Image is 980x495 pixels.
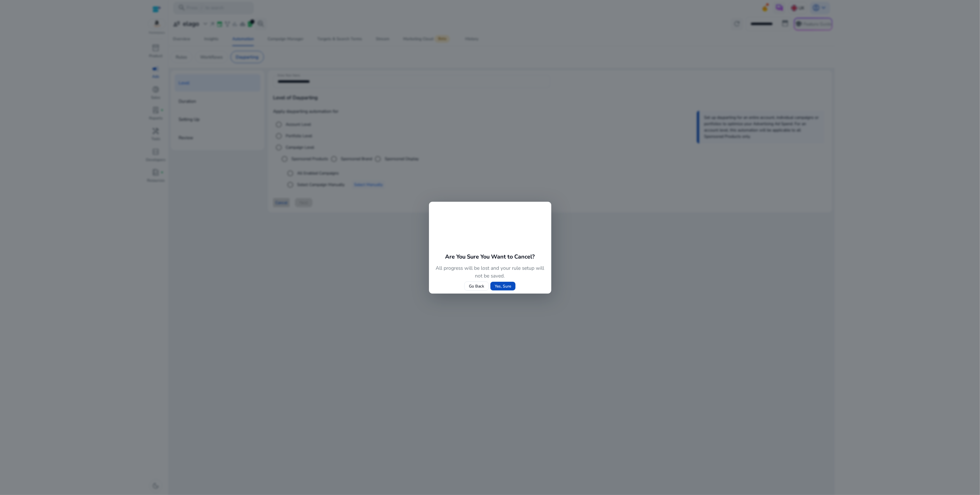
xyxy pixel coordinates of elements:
[469,283,484,289] span: Go Back
[436,264,544,279] h4: All progress will be lost and your rule setup will not be saved.
[464,282,489,291] button: Go Back
[436,253,544,261] h2: Are You Sure You Want to Cancel?
[490,282,516,291] button: Yes, Sure
[495,283,511,289] span: Yes, Sure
